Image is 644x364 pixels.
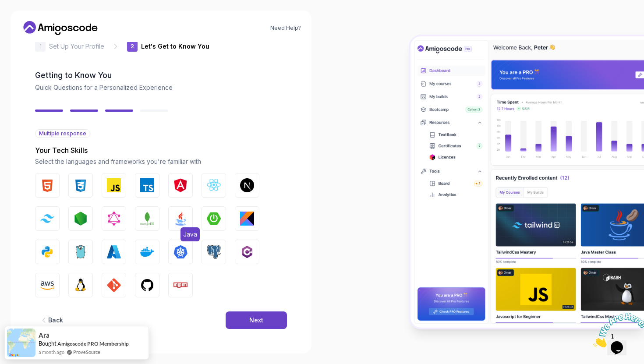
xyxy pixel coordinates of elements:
[102,206,126,231] button: GraphQL
[107,212,121,226] img: GraphQL
[35,240,60,264] button: Python
[35,145,287,155] p: Your Tech Skills
[226,311,287,329] button: Next
[21,21,100,35] a: Home link
[249,316,263,325] div: Next
[168,206,193,231] button: JavaJava
[173,178,188,192] img: Angular
[35,157,287,166] p: Select the languages and frameworks you're familiar with
[168,273,193,297] button: Npm
[74,278,88,292] img: Linux
[141,42,209,51] p: Let's Get to Know You
[74,245,88,259] img: Go
[4,4,58,38] img: Chat attention grabber
[107,245,121,259] img: Azure
[240,178,254,192] img: Next.js
[102,273,126,297] button: GIT
[68,273,93,297] button: Linux
[107,278,121,292] img: GIT
[39,340,57,347] span: Bought
[140,212,154,226] img: MongoDB
[35,311,67,329] button: Back
[135,173,159,198] button: TypeScript
[102,173,126,198] button: JavaScript
[168,173,193,198] button: Angular
[7,329,35,357] img: provesource social proof notification image
[68,206,93,231] button: Node.js
[35,173,60,198] button: HTML
[173,245,188,259] img: Kubernetes
[39,348,64,356] span: a month ago
[140,178,154,192] img: TypeScript
[107,178,121,192] img: JavaScript
[240,212,254,226] img: Kotlin
[74,178,88,192] img: CSS
[35,69,287,81] h2: Getting to Know You
[74,212,88,226] img: Node.js
[173,278,188,292] img: Npm
[40,178,54,192] img: HTML
[168,240,193,264] button: Kubernetes
[235,240,259,264] button: C#
[207,245,221,259] img: PostgreSQL
[135,206,159,231] button: MongoDB
[140,278,154,292] img: GitHub
[48,316,63,325] div: Back
[202,206,226,231] button: Spring Boot
[39,332,50,339] span: Ara
[49,42,104,51] p: Set Up Your Profile
[173,212,188,226] img: Java
[180,227,200,241] span: Java
[35,206,60,231] button: Tailwind CSS
[40,278,54,292] img: AWS
[235,173,259,198] button: Next.js
[140,245,154,259] img: Docker
[39,44,42,49] p: 1
[240,245,254,259] img: C#
[57,340,129,347] a: Amigoscode PRO Membership
[35,83,287,92] p: Quick Questions for a Personalized Experience
[40,245,54,259] img: Python
[68,173,93,198] button: CSS
[207,178,221,192] img: React.js
[131,44,134,49] p: 2
[270,25,301,32] a: Need Help?
[235,206,259,231] button: Kotlin
[4,4,7,11] span: 1
[202,173,226,198] button: React.js
[73,348,100,356] a: ProveSource
[207,212,221,226] img: Spring Boot
[135,273,159,297] button: GitHub
[102,240,126,264] button: Azure
[135,240,159,264] button: Docker
[68,240,93,264] button: Go
[590,309,644,351] iframe: chat widget
[202,240,226,264] button: PostgreSQL
[39,130,86,137] span: Multiple response
[35,273,60,297] button: AWS
[40,214,54,223] img: Tailwind CSS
